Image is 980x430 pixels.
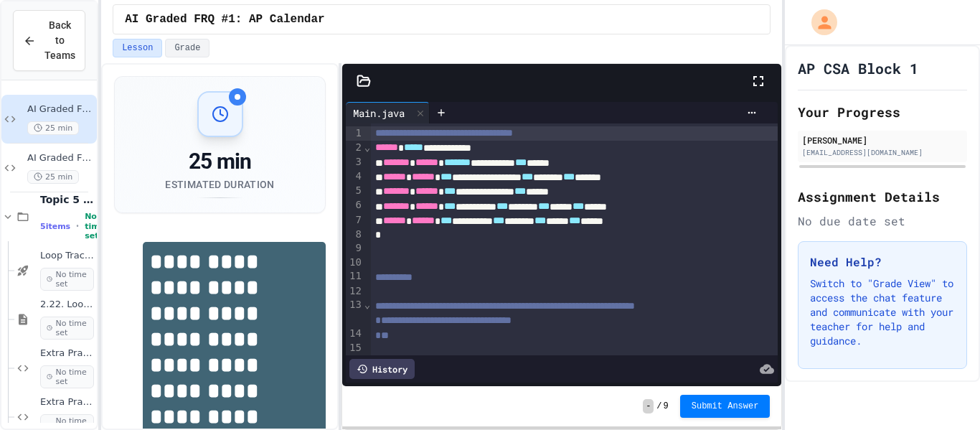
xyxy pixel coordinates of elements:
span: • [76,220,79,232]
span: AI Graded FRQ #2: Frog Simulation [27,152,94,164]
span: Extra Practice 2 - Advanced Loops [40,347,94,360]
span: No time set [40,365,94,388]
span: No time set [40,268,94,291]
span: No time set [40,317,94,340]
p: Switch to "Grade View" to access the chat feature and communicate with your teacher for help and ... [810,276,955,348]
span: Topic 5 Assignments [40,193,94,206]
div: Main.java [346,106,412,121]
span: / [656,401,661,412]
div: 7 [346,213,364,228]
div: 1 [346,126,364,141]
button: Grade [165,39,209,57]
div: 15 [346,341,364,355]
span: 5 items [40,222,70,231]
div: No due date set [798,212,967,230]
div: 25 min [165,149,274,174]
span: Fold line [364,299,371,310]
span: 2.22. Loops Coding Practice (2.7-2.12) [40,299,94,311]
button: Lesson [113,39,162,57]
span: 25 min [27,170,79,184]
div: Main.java [346,102,430,123]
span: No time set [85,212,105,240]
div: 5 [346,184,364,198]
div: 3 [346,155,364,169]
div: History [349,359,415,379]
span: AI Graded FRQ #1: AP Calendar [27,103,94,116]
h1: AP CSA Block 1 [798,58,918,78]
div: 13 [346,298,364,327]
span: Back to Teams [44,18,75,63]
span: Submit Answer [692,401,759,412]
span: Fold line [364,141,371,153]
div: 6 [346,198,364,212]
div: [EMAIL_ADDRESS][DOMAIN_NAME] [802,147,963,158]
span: Loop Tracing Quiz [40,250,94,262]
button: Submit Answer [680,395,771,418]
div: [PERSON_NAME] [802,134,963,146]
span: AI Graded FRQ #1: AP Calendar [125,11,324,28]
h3: Need Help? [810,253,955,271]
div: 8 [346,228,364,242]
span: Extra Practice 1 - Loops [40,396,94,408]
span: - [643,399,654,413]
h2: Your Progress [798,102,967,122]
span: 25 min [27,121,79,135]
div: 10 [346,256,364,270]
div: My Account [796,6,841,39]
div: 4 [346,169,364,184]
div: Estimated Duration [165,177,274,192]
button: Back to Teams [13,10,85,71]
div: 14 [346,327,364,341]
div: 9 [346,241,364,256]
div: 2 [346,141,364,155]
span: 9 [664,401,669,412]
div: 12 [346,284,364,299]
div: 11 [346,269,364,284]
h2: Assignment Details [798,187,967,207]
